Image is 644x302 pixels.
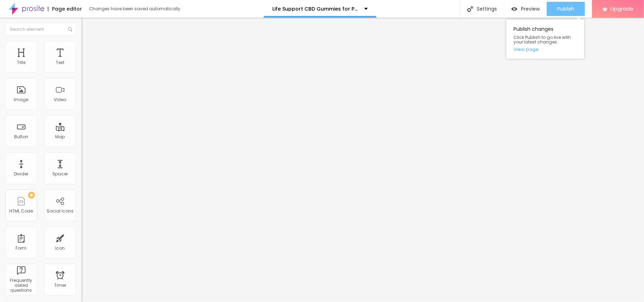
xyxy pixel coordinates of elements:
span: Click Publish to go live with your latest changes. [514,35,577,44]
a: View page [514,47,577,52]
span: Publish [557,6,574,12]
img: Icone [467,6,473,12]
div: Title [17,60,25,65]
div: Frequently asked questions [7,278,35,293]
div: Social Icons [47,209,74,214]
div: Form [16,246,27,251]
input: Search element [5,23,76,36]
div: HTML Code [10,209,33,214]
div: Text [56,60,64,65]
div: Publish changes [506,19,584,59]
div: Page editor [48,6,82,11]
div: Changes have been saved automatically [89,7,180,11]
div: Video [54,97,66,102]
div: Divider [14,172,29,176]
div: Timer [54,283,66,288]
img: view-1.svg [511,6,517,12]
div: Spacer [52,172,68,176]
button: Publish [547,2,585,16]
iframe: Editor [81,18,644,302]
span: Preview [521,6,540,12]
button: Preview [504,2,547,16]
p: Life Support CBD Gummies for Pain & Anxiety – 2025 Buyer’s Guide [272,6,359,11]
img: Icone [68,27,72,31]
span: Upgrade [610,6,633,12]
div: Image [14,97,29,102]
div: Icon [56,246,65,251]
div: Map [56,134,65,139]
div: Button [14,134,28,139]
